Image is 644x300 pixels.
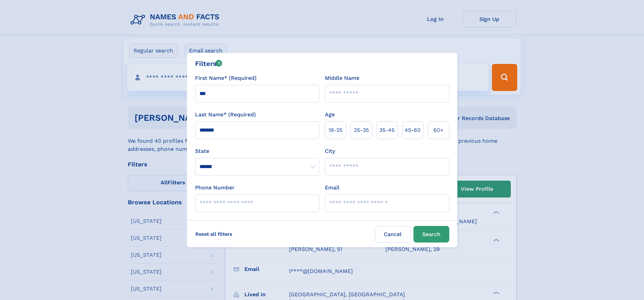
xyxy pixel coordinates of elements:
label: Last Name* (Required) [195,111,256,119]
label: First Name* (Required) [195,74,257,82]
span: 45‑60 [405,126,421,134]
label: State [195,147,319,155]
button: Search [413,226,449,243]
label: City [325,147,335,155]
label: Middle Name [325,74,359,82]
span: 35‑45 [379,126,395,134]
span: 60+ [433,126,444,134]
label: Cancel [375,226,411,243]
label: Email [325,184,339,192]
span: 25‑35 [354,126,369,134]
label: Age [325,111,335,119]
label: Reset all filters [191,226,237,242]
label: Phone Number [195,184,235,192]
span: 18‑25 [329,126,342,134]
div: Filters [195,59,222,69]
